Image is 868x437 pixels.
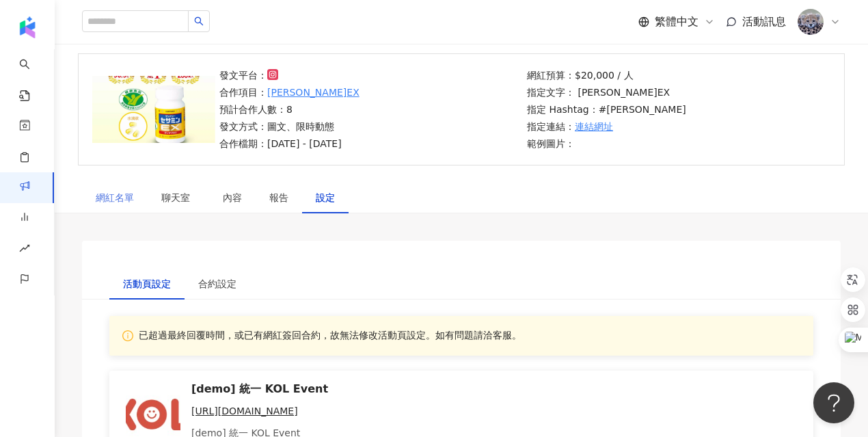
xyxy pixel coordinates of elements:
p: 網紅預算：$20,000 / 人 [527,68,686,83]
a: [PERSON_NAME]EX [267,85,360,100]
p: 發文方式：圖文、限時動態 [219,119,360,134]
div: 合約設定 [198,276,236,291]
span: search [194,16,204,26]
p: 範例圖片： [527,136,686,151]
p: 預計合作人數：8 [219,102,360,117]
p: 已超過最終回覆時間，或已有網紅簽回合約，故無法修改活動頁設定。如有問題請洽客服。 [139,329,521,343]
p: 指定 Hashtag： [527,102,686,117]
div: 設定 [316,190,335,205]
p: 合作項目： [219,85,360,100]
span: 活動訊息 [742,15,786,28]
img: Screen%20Shot%202021-07-26%20at%202.59.10%20PM%20copy.png [798,9,824,35]
img: [demo] 統一 KOL Event [126,382,180,436]
div: 活動頁設定 [123,276,171,291]
span: 聊天室 [161,193,195,202]
a: [URL][DOMAIN_NAME] [191,405,786,419]
a: search [19,49,46,103]
span: 繁體中文 [655,14,699,29]
p: 指定連結： [527,119,686,134]
span: info-circle [120,328,135,343]
img: logo icon [16,16,38,38]
p: 指定文字： [PERSON_NAME]EX [527,85,686,100]
div: 內容 [223,190,242,205]
p: 合作檔期：[DATE] - [DATE] [219,136,360,151]
p: 發文平台： [219,68,360,83]
a: 連結網址 [575,119,613,134]
p: #[PERSON_NAME] [599,102,686,117]
div: 網紅名單 [96,190,134,205]
p: [demo] 統一 KOL Event [191,382,786,397]
iframe: Help Scout Beacon - Open [813,382,854,423]
div: 報告 [269,190,288,205]
img: 芝麻明EX [92,76,215,144]
span: rise [19,235,30,265]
